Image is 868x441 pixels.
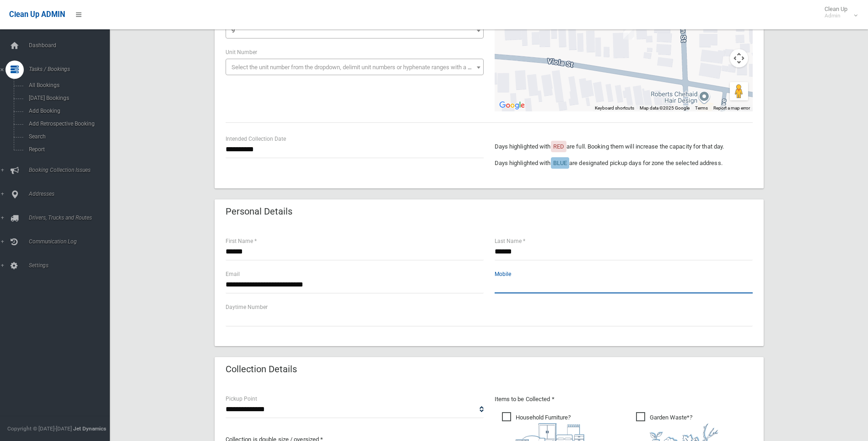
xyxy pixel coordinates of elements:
p: Items to be Collected * [495,394,753,405]
span: Clean Up [820,6,857,19]
span: Report [26,146,109,153]
span: Booking Collection Issues [26,167,117,173]
a: Report a map error [713,105,750,110]
header: Collection Details [215,360,308,378]
span: Map data ©2025 Google [640,105,690,110]
img: Google [497,99,527,111]
span: 9 [228,24,481,37]
span: BLUE [553,160,567,166]
button: Map camera controls [730,49,748,67]
span: Tasks / Bookings [26,66,117,72]
span: Copyright © [DATE]-[DATE] [7,425,72,432]
header: Personal Details [215,203,303,220]
span: Add Booking [26,108,109,114]
strong: Jet Dynamics [73,425,106,432]
a: Terms (opens in new tab) [695,105,708,110]
span: 9 [232,27,235,34]
div: 9 Viola Street, PUNCHBOWL NSW 2196 [623,24,634,39]
span: [DATE] Bookings [26,95,109,101]
span: Search [26,133,109,140]
span: Communication Log [26,238,117,245]
p: Days highlighted with are designated pickup days for zone the selected address. [495,158,753,169]
span: 9 [226,22,484,39]
span: RED [553,143,564,150]
p: Days highlighted with are full. Booking them will increase the capacity for that day. [495,141,753,152]
button: Drag Pegman onto the map to open Street View [730,82,748,100]
small: Admin [825,12,847,19]
a: Open this area in Google Maps (opens a new window) [497,99,527,111]
span: Settings [26,262,117,269]
span: Add Retrospective Booking [26,121,109,127]
span: Addresses [26,191,117,197]
span: Dashboard [26,42,117,49]
button: Keyboard shortcuts [595,105,634,111]
span: Select the unit number from the dropdown, delimit unit numbers or hyphenate ranges with a comma [232,64,487,71]
span: Drivers, Trucks and Routes [26,215,117,221]
span: All Bookings [26,82,109,88]
span: Clean Up ADMIN [9,10,65,19]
